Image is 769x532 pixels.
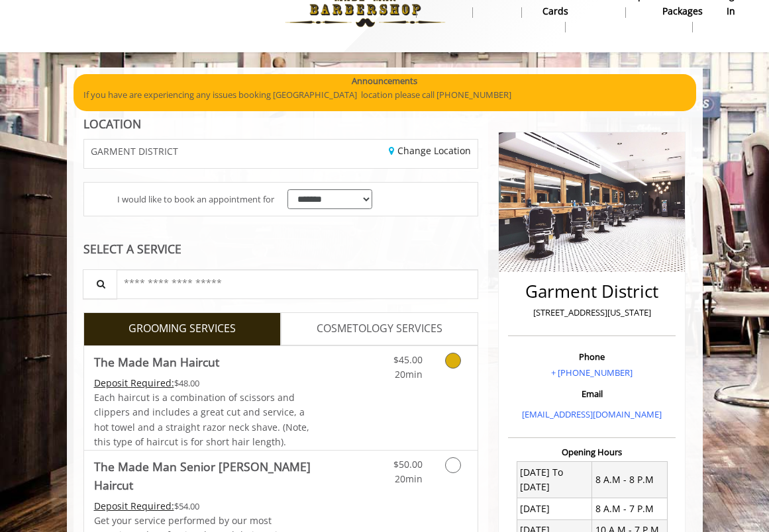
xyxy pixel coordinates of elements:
[94,377,174,389] span: This service needs some Advance to be paid before we block your appointment
[508,447,676,457] h3: Opening Hours
[517,462,591,498] td: [DATE] To [DATE]
[511,282,672,301] h2: Garment District
[393,458,423,470] span: $50.00
[522,408,662,420] a: [EMAIL_ADDRESS][DOMAIN_NAME]
[128,320,236,337] span: GROOMING SERVICES
[517,498,591,519] td: [DATE]
[117,193,274,206] span: I would like to book an appointment for
[511,352,672,361] h3: Phone
[83,88,686,102] p: If you have are experiencing any issues booking [GEOGRAPHIC_DATA] location please call [PHONE_NUM...
[83,116,141,132] b: LOCATION
[511,306,672,320] p: [STREET_ADDRESS][US_STATE]
[395,472,423,485] span: 20min
[592,498,667,519] td: 8 A.M - 7 P.M
[91,146,178,156] span: GARMENT DISTRICT
[94,499,314,513] div: $54.00
[83,269,117,299] button: Service Search
[395,368,423,380] span: 20min
[94,353,219,371] b: The Made Man Haircut
[389,144,471,157] a: Change Location
[352,74,417,88] b: Announcements
[393,353,423,366] span: $45.00
[83,243,479,255] div: SELECT A SERVICE
[94,376,314,390] div: $48.00
[94,391,309,448] span: Each haircut is a combination of scissors and clippers and includes a great cut and service, a ho...
[94,457,314,494] b: The Made Man Senior [PERSON_NAME] Haircut
[94,500,174,512] span: This service needs some Advance to be paid before we block your appointment
[317,320,442,337] span: COSMETOLOGY SERVICES
[551,367,633,378] a: + [PHONE_NUMBER]
[511,389,672,398] h3: Email
[592,462,667,498] td: 8 A.M - 8 P.M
